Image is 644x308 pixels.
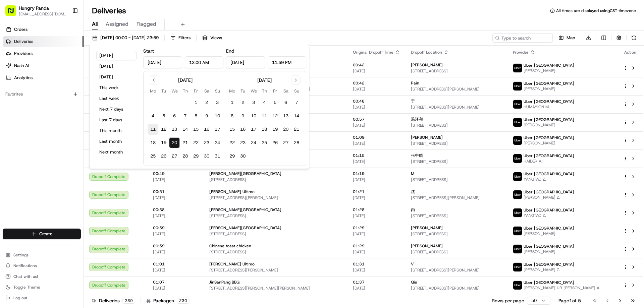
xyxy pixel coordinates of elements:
button: Last month [96,137,137,146]
img: uber-new-logo.jpeg [513,281,522,290]
a: Orders [3,24,84,35]
span: 00:49 [153,171,199,176]
span: Pylon [67,166,81,171]
span: [DATE] [353,286,400,291]
th: Tuesday [158,87,169,95]
span: Original Dropoff Time [353,50,393,55]
button: 25 [259,137,270,148]
span: [STREET_ADDRESS] [411,213,502,219]
span: [DATE] [353,267,400,273]
th: Sunday [212,87,223,95]
span: [PERSON_NAME] Ultimo [209,261,255,267]
button: 2 [201,97,212,108]
button: 9 [237,111,248,121]
span: [STREET_ADDRESS][PERSON_NAME] [411,195,502,200]
span: 温泽尧 [411,117,423,122]
span: 01:09 [353,135,400,140]
button: 4 [148,111,158,121]
span: [PERSON_NAME] [524,140,574,146]
span: Rain [411,80,419,86]
a: 📗Knowledge Base [4,147,54,159]
button: 17 [212,124,223,135]
span: Nash AI [14,63,29,69]
button: Next month [96,147,137,157]
span: [PERSON_NAME] [524,86,574,91]
span: [DATE] [353,123,400,128]
button: Start new chat [114,66,122,74]
span: [DATE] 00:00 - [DATE] 23:59 [100,35,159,41]
button: 22 [227,137,237,148]
span: [PERSON_NAME] [411,135,443,140]
img: Nash [7,7,20,20]
span: 01:01 [153,261,199,267]
span: 01:07 [153,280,199,285]
button: Map [555,33,578,43]
span: Uber [GEOGRAPHIC_DATA] [524,99,574,104]
span: API Documentation [63,150,108,157]
span: Qiu [411,280,417,285]
button: This month [96,126,137,135]
button: 23 [201,137,212,148]
div: 💻 [57,150,62,156]
div: Packages [146,297,190,304]
button: 11 [148,124,158,135]
div: [DATE] [257,77,272,83]
button: Refresh [629,33,639,43]
span: [STREET_ADDRESS] [209,231,342,237]
button: 21 [291,124,302,135]
th: Saturday [201,87,212,95]
span: Filters [178,35,191,41]
span: Assigned [106,20,128,28]
button: 27 [169,151,180,162]
button: 28 [291,137,302,148]
span: 01:21 [353,189,400,194]
a: 💻API Documentation [54,147,110,159]
span: M [411,171,414,176]
button: This week [96,83,137,93]
span: [PERSON_NAME] [524,249,574,254]
span: 00:48 [353,99,400,104]
span: YANGTAO Z. [524,213,574,218]
button: 13 [280,111,291,121]
img: 1736555255976-a54dd68f-1ca7-489b-9aae-adbdc363a1c4 [7,64,19,76]
span: [DATE] [353,141,400,146]
span: Flagged [137,20,156,28]
span: [PERSON_NAME] [411,243,443,249]
button: Last week [96,94,137,103]
span: YANGTAO Z. [524,177,574,182]
button: 15 [191,124,201,135]
button: See all [104,86,122,94]
span: [DATE] [153,195,199,200]
span: [PERSON_NAME][GEOGRAPHIC_DATA] [209,225,281,231]
span: [PERSON_NAME] [524,122,574,128]
input: Date [143,56,182,68]
span: [PERSON_NAME] Z. [524,267,574,272]
span: Map [567,35,575,41]
span: [PERSON_NAME] [21,104,54,109]
span: [STREET_ADDRESS] [209,249,342,255]
span: 00:51 [153,189,199,194]
button: 5 [158,111,169,121]
th: Sunday [291,87,302,95]
button: 22 [191,137,201,148]
button: 19 [270,124,280,135]
div: 📗 [7,150,12,156]
span: 01:37 [353,280,400,285]
button: 29 [227,151,237,162]
img: uber-new-logo.jpeg [513,100,522,109]
span: [STREET_ADDRESS] [411,231,502,237]
span: [STREET_ADDRESS] [411,249,502,255]
button: 20 [169,137,180,148]
button: Hungry Panda[EMAIL_ADDRESS][DOMAIN_NAME] [3,3,69,19]
button: Views [199,33,225,43]
span: [PERSON_NAME] Z. [524,195,574,200]
button: Chat with us! [3,272,81,281]
img: uber-new-logo.jpeg [513,190,522,199]
span: Toggle Theme [13,285,40,290]
th: Saturday [280,87,291,95]
span: [PERSON_NAME] Ultimo [209,189,255,194]
button: 10 [212,111,223,121]
span: [STREET_ADDRESS] [411,159,502,164]
span: [STREET_ADDRESS][PERSON_NAME] [411,267,502,273]
button: 18 [259,124,270,135]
